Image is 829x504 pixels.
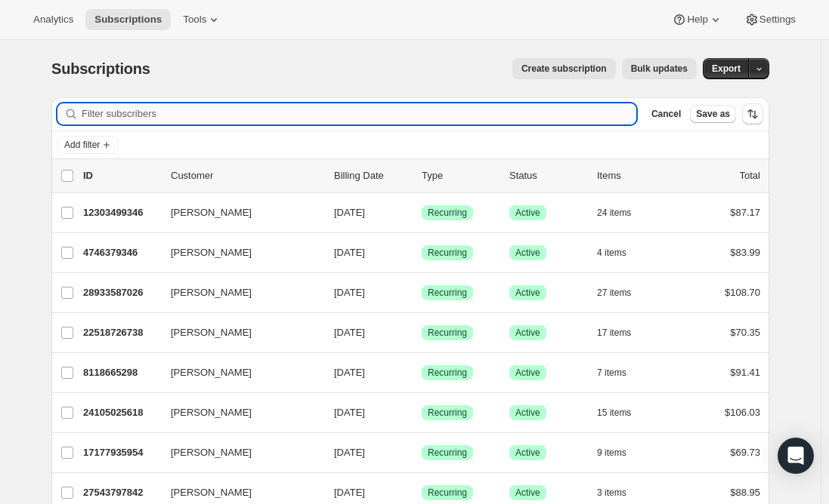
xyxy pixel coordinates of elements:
button: Sort the results [742,103,763,124]
span: 3 items [597,487,626,499]
button: Bulk updates [622,58,697,79]
button: Save as [690,105,736,123]
span: [PERSON_NAME] [171,245,252,260]
div: Items [597,168,673,183]
span: [DATE] [334,487,365,498]
p: Billing Date [334,168,410,183]
div: 12303499346[PERSON_NAME][DATE]SuccessRecurringSuccessActive24 items$87.17 [83,202,760,223]
div: 4746379346[PERSON_NAME][DATE]SuccessRecurringSuccessActive4 items$83.99 [83,242,760,263]
span: Analytics [33,14,73,26]
button: 17 items [597,322,648,343]
p: 8118665298 [83,365,159,380]
span: Subscriptions [51,60,150,77]
p: Customer [171,168,322,183]
span: $87.17 [730,207,760,218]
div: 8118665298[PERSON_NAME][DATE]SuccessRecurringSuccessActive7 items$91.41 [83,362,760,383]
p: 24105025618 [83,405,159,420]
span: $108.70 [725,287,760,298]
span: 15 items [597,407,631,419]
button: [PERSON_NAME] [162,361,313,385]
span: $69.73 [730,447,760,458]
button: [PERSON_NAME] [162,401,313,425]
span: Recurring [428,287,467,299]
button: Create subscription [512,58,616,79]
span: Recurring [428,447,467,459]
button: 7 items [597,362,643,383]
p: ID [83,168,159,183]
button: Settings [735,9,805,30]
p: 17177935954 [83,445,159,460]
span: Create subscription [521,63,607,75]
button: Cancel [645,105,687,123]
button: Help [663,9,732,30]
span: $70.35 [730,327,760,338]
span: [PERSON_NAME] [171,285,252,300]
span: [PERSON_NAME] [171,405,252,420]
span: Recurring [428,247,467,259]
button: Subscriptions [85,9,171,30]
button: [PERSON_NAME] [162,441,313,465]
button: [PERSON_NAME] [162,241,313,265]
div: 24105025618[PERSON_NAME][DATE]SuccessRecurringSuccessActive15 items$106.03 [83,402,760,423]
button: 15 items [597,402,648,423]
span: $106.03 [725,407,760,418]
span: Settings [759,14,796,26]
span: Help [687,14,707,26]
span: Recurring [428,367,467,379]
div: 28933587026[PERSON_NAME][DATE]SuccessRecurringSuccessActive27 items$108.70 [83,282,760,303]
span: Recurring [428,407,467,419]
span: [DATE] [334,207,365,218]
p: Total [740,168,760,183]
button: [PERSON_NAME] [162,201,313,225]
span: [PERSON_NAME] [171,205,252,220]
span: 7 items [597,367,626,379]
span: Active [515,287,540,299]
button: Add filter [57,136,118,154]
span: $83.99 [730,247,760,258]
span: Subscriptions [94,14,162,26]
span: 4 items [597,247,626,259]
span: Add filter [64,139,100,151]
span: [DATE] [334,327,365,338]
p: 28933587026 [83,285,159,300]
span: [PERSON_NAME] [171,445,252,460]
span: Active [515,367,540,379]
span: Tools [183,14,206,26]
span: [DATE] [334,407,365,418]
button: 4 items [597,242,643,263]
span: Recurring [428,487,467,499]
button: Export [703,58,750,79]
span: [PERSON_NAME] [171,365,252,380]
span: Save as [696,108,730,120]
div: IDCustomerBilling DateTypeStatusItemsTotal [83,168,760,183]
span: 9 items [597,447,626,459]
div: Type [422,168,497,183]
span: Cancel [651,108,681,120]
span: Recurring [428,327,467,339]
span: Active [515,407,540,419]
span: [DATE] [334,247,365,258]
button: 27 items [597,282,648,303]
p: 12303499346 [83,205,159,220]
div: 27543797842[PERSON_NAME][DATE]SuccessRecurringSuccessActive3 items$88.95 [83,482,760,503]
span: Active [515,207,540,219]
span: $88.95 [730,487,760,498]
span: [PERSON_NAME] [171,325,252,340]
span: 27 items [597,287,631,299]
button: Tools [174,9,230,30]
button: [PERSON_NAME] [162,321,313,345]
span: 24 items [597,207,631,219]
span: Recurring [428,207,467,219]
p: Status [509,168,585,183]
span: Active [515,487,540,499]
span: 17 items [597,327,631,339]
p: 27543797842 [83,485,159,500]
input: Filter subscribers [82,103,636,124]
button: 9 items [597,442,643,463]
span: Bulk updates [631,63,688,75]
span: $91.41 [730,367,760,378]
button: 24 items [597,202,648,223]
span: [PERSON_NAME] [171,485,252,500]
button: Analytics [24,9,82,30]
div: 22518726738[PERSON_NAME][DATE]SuccessRecurringSuccessActive17 items$70.35 [83,322,760,343]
